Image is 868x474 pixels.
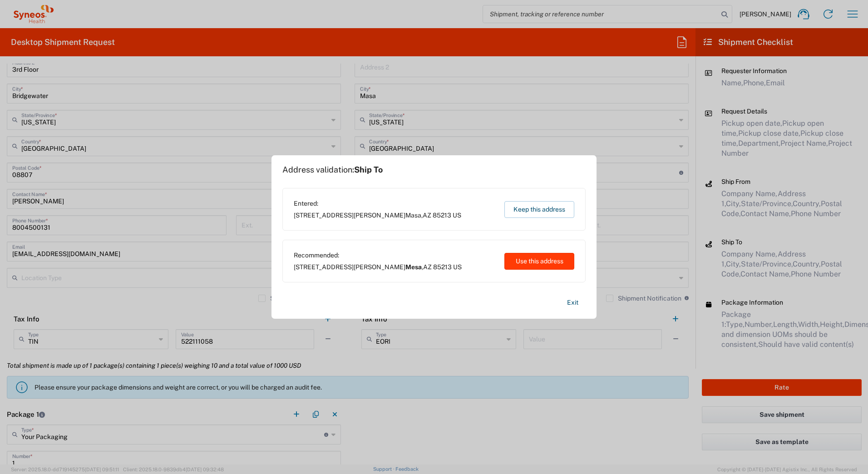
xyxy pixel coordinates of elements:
span: US [453,263,462,271]
span: Entered: [294,199,461,207]
span: [STREET_ADDRESS][PERSON_NAME] , [294,211,461,219]
span: AZ [423,263,432,271]
button: Keep this address [504,201,574,218]
span: Mesa [405,263,422,271]
span: Ship To [354,165,383,174]
h1: Address validation: [282,165,383,175]
button: Exit [560,295,586,311]
span: 85213 [433,263,452,271]
button: Use this address [504,253,574,270]
span: US [453,212,461,219]
span: Masa [405,212,421,219]
span: [STREET_ADDRESS][PERSON_NAME] , [294,263,462,271]
span: Recommended: [294,251,462,259]
span: 85213 [433,212,451,219]
span: AZ [423,212,431,219]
